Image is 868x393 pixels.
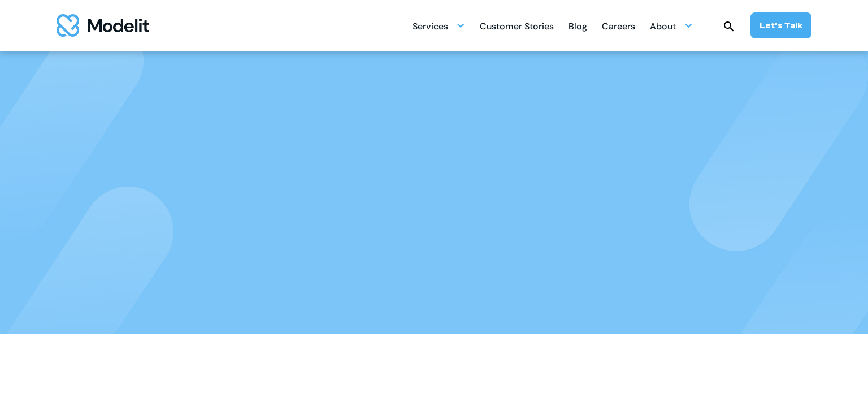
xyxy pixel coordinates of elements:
[568,15,587,37] a: Blog
[413,16,448,38] div: Services
[568,16,587,38] div: Blog
[413,15,465,37] div: Services
[759,19,802,32] div: Let’s Talk
[650,16,676,38] div: About
[480,15,554,37] a: Customer Stories
[602,15,635,37] a: Careers
[480,16,554,38] div: Customer Stories
[57,14,149,37] a: home
[750,12,811,38] a: Let’s Talk
[602,16,635,38] div: Careers
[57,14,149,37] img: modelit logo
[650,15,693,37] div: About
